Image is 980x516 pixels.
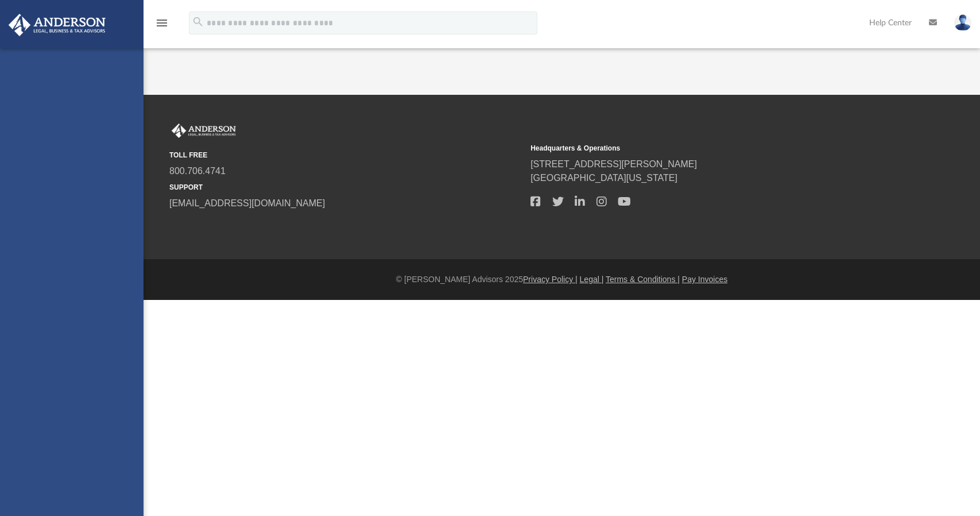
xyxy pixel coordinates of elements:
[169,182,522,192] small: SUPPORT
[192,16,204,28] i: search
[155,22,169,30] a: menu
[530,143,884,153] small: Headquarters & Operations
[169,198,325,208] a: [EMAIL_ADDRESS][DOMAIN_NAME]
[682,275,727,284] a: Pay Invoices
[606,275,680,284] a: Terms & Conditions |
[169,150,522,160] small: TOLL FREE
[580,275,604,284] a: Legal |
[954,14,971,31] img: User Pic
[530,159,697,169] a: [STREET_ADDRESS][PERSON_NAME]
[155,16,169,30] i: menu
[169,124,238,138] img: Anderson Advisors Platinum Portal
[5,14,109,36] img: Anderson Advisors Platinum Portal
[144,274,980,286] div: © [PERSON_NAME] Advisors 2025
[169,166,226,176] a: 800.706.4741
[523,275,578,284] a: Privacy Policy |
[530,173,677,183] a: [GEOGRAPHIC_DATA][US_STATE]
